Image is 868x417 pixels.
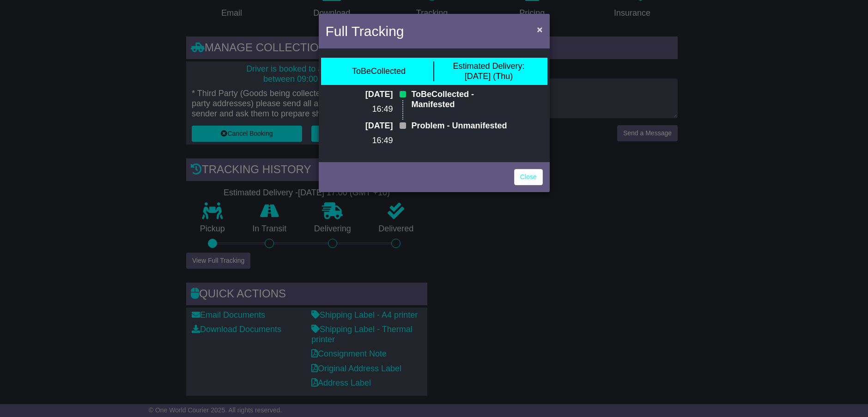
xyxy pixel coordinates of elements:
[357,104,393,115] p: 16:49
[411,90,511,109] p: ToBeCollected - Manifested
[537,24,542,35] span: ×
[357,136,393,146] p: 16:49
[357,121,393,131] p: [DATE]
[411,121,511,131] p: Problem - Unmanifested
[453,61,524,71] span: Estimated Delivery:
[514,169,543,185] a: Close
[326,21,404,42] h4: Full Tracking
[357,90,393,100] p: [DATE]
[352,66,406,77] div: ToBeCollected
[453,61,524,81] div: [DATE] (Thu)
[532,20,547,39] button: Close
